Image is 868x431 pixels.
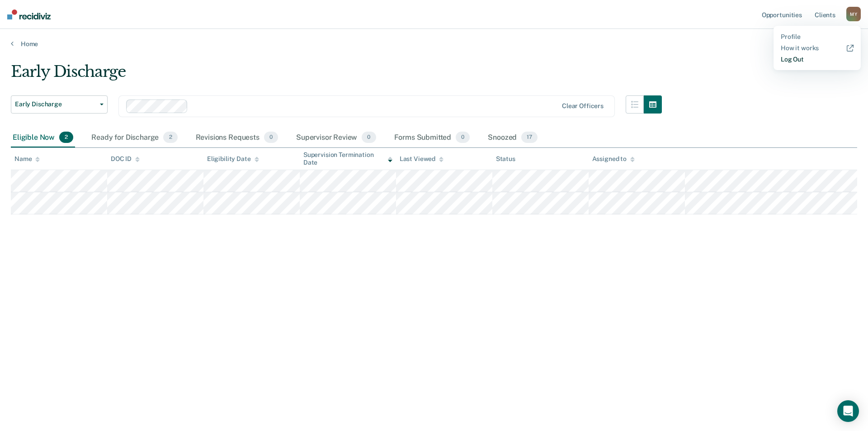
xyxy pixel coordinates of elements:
button: MY [846,7,861,21]
div: Last Viewed [400,155,443,163]
span: Early Discharge [15,100,96,108]
div: Supervisor Review0 [294,128,378,148]
a: Home [11,40,857,48]
div: Eligible Now2 [11,128,75,148]
div: Open Intercom Messenger [837,400,859,422]
span: 17 [521,132,538,143]
div: Forms Submitted0 [392,128,472,148]
a: Profile [781,33,854,41]
span: 2 [59,132,73,143]
button: Early Discharge [11,95,108,114]
span: 0 [362,132,376,143]
img: Recidiviz [7,9,51,19]
div: Revisions Requests0 [194,128,280,148]
div: Assigned to [592,155,635,163]
div: Eligibility Date [207,155,259,163]
a: How it works [781,44,854,52]
a: Log Out [781,56,854,63]
div: Supervision Termination Date [303,151,392,166]
div: Name [14,155,40,163]
div: DOC ID [111,155,140,163]
div: Status [496,155,515,163]
span: 2 [163,132,177,143]
div: Snoozed17 [486,128,539,148]
div: Clear officers [562,102,604,110]
div: Early Discharge [11,62,662,88]
span: 0 [456,132,470,143]
div: Ready for Discharge2 [90,128,179,148]
div: M Y [846,7,861,21]
span: 0 [264,132,278,143]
